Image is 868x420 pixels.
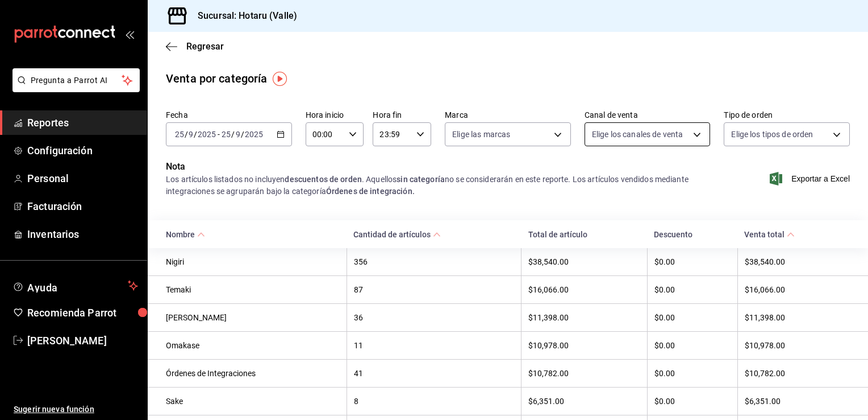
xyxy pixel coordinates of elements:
[166,41,224,52] button: Regresar
[235,130,241,139] input: --
[27,199,138,214] span: Facturación
[27,171,138,186] span: Personal
[27,333,138,348] span: [PERSON_NAME]
[241,130,244,139] span: /
[166,111,292,119] label: Fecha
[186,41,224,52] span: Regresar
[166,313,340,322] div: [PERSON_NAME]
[27,305,138,320] span: Recomienda Parrot
[174,130,185,139] input: --
[218,130,220,139] span: -
[528,313,640,322] div: $11,398.00
[528,397,640,406] div: $6,351.00
[27,115,138,130] span: Reportes
[731,129,813,140] span: Elige los tipos de orden
[273,72,287,86] img: Tooltip marker
[528,257,640,266] div: $38,540.00
[745,369,850,378] div: $10,782.00
[166,341,340,350] div: Omakase
[8,83,140,94] a: Pregunta a Parrot AI
[12,68,140,92] button: Pregunta a Parrot AI
[166,230,205,239] span: Nombre
[194,130,197,139] span: /
[654,230,731,239] div: Descuento
[745,313,850,322] div: $11,398.00
[353,230,441,239] span: Cantidad de artículos
[354,397,515,406] div: 8
[744,230,784,239] div: Venta total
[654,397,731,406] div: $0.00
[166,230,195,239] div: Nombre
[285,175,362,184] strong: descuentos de orden
[166,257,340,266] div: Nigiri
[654,257,731,266] div: $0.00
[654,369,731,378] div: $0.00
[724,111,850,119] label: Tipo de orden
[166,397,340,406] div: Sake
[745,341,850,350] div: $10,978.00
[745,285,850,294] div: $16,066.00
[166,285,340,294] div: Temaki
[31,75,122,87] span: Pregunta a Parrot AI
[221,130,231,139] input: --
[445,111,571,119] label: Marca
[326,187,415,196] strong: Órdenes de integración.
[353,230,431,239] div: Cantidad de artículos
[354,313,515,322] div: 36
[585,111,711,119] label: Canal de venta
[306,111,364,119] label: Hora inicio
[27,143,138,158] span: Configuración
[654,341,731,350] div: $0.00
[231,130,235,139] span: /
[166,70,268,87] div: Venta por categoría
[354,285,515,294] div: 87
[772,172,850,186] button: Exportar a Excel
[592,129,683,140] span: Elige los canales de venta
[397,175,445,184] strong: sin categoría
[27,227,138,242] span: Inventarios
[14,403,138,415] span: Sugerir nueva función
[27,279,123,293] span: Ayuda
[185,130,188,139] span: /
[452,129,510,140] span: Elige las marcas
[373,111,431,119] label: Hora fin
[654,313,731,322] div: $0.00
[188,130,194,139] input: --
[528,285,640,294] div: $16,066.00
[125,30,134,39] button: open_drawer_menu
[197,130,216,139] input: ----
[354,257,515,266] div: 356
[244,130,264,139] input: ----
[654,285,731,294] div: $0.00
[354,341,515,350] div: 11
[528,341,640,350] div: $10,978.00
[744,230,795,239] span: Venta total
[528,230,640,239] div: Total de artículo
[166,174,710,197] div: Los artículos listados no incluyen . Aquellos no se considerarán en este reporte. Los artículos v...
[166,160,710,174] p: Nota
[354,369,515,378] div: 41
[528,369,640,378] div: $10,782.00
[189,9,297,23] h3: Sucursal: Hotaru (Valle)
[166,369,340,378] div: Órdenes de Integraciones
[745,397,850,406] div: $6,351.00
[745,257,850,266] div: $38,540.00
